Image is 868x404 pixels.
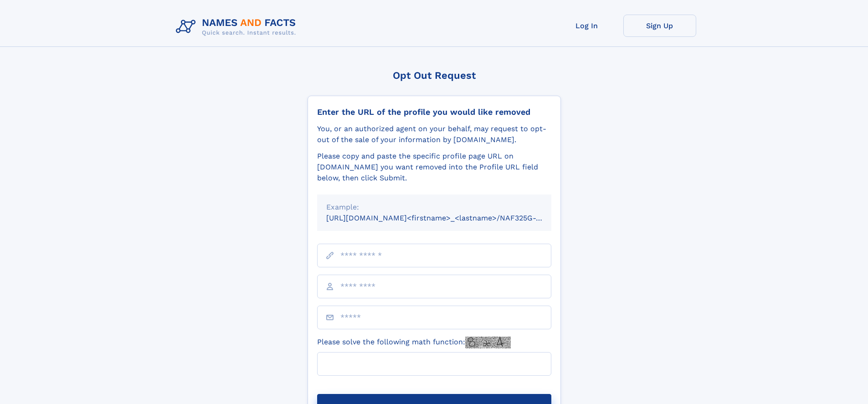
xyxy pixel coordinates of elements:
[550,15,623,37] a: Log In
[317,151,551,184] div: Please copy and paste the specific profile page URL on [DOMAIN_NAME] you want removed into the Pr...
[326,202,542,213] div: Example:
[326,214,569,222] small: [URL][DOMAIN_NAME]<firstname>_<lastname>/NAF325G-xxxxxxxx
[623,15,696,37] a: Sign Up
[172,15,303,39] img: Logo Names and Facts
[308,70,561,81] div: Opt Out Request
[317,337,511,348] label: Please solve the following math function:
[317,107,551,117] div: Enter the URL of the profile you would like removed
[317,123,551,145] div: You, or an authorized agent on your behalf, may request to opt-out of the sale of your informatio...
